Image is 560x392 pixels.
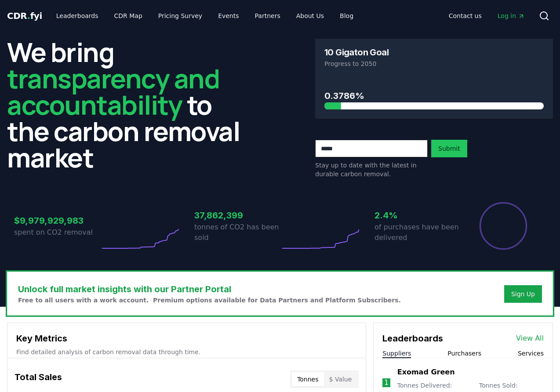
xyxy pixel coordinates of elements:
[479,201,528,250] div: Percentage of sales delivered
[7,11,42,21] span: CDR fyi
[18,283,401,296] h3: Unlock full market insights with our Partner Portal
[16,348,357,356] p: Find detailed analysis of carbon removal data through time.
[194,222,280,243] p: tonnes of CO2 has been sold
[333,8,360,24] a: Blog
[447,349,481,358] button: Purchasers
[107,8,149,24] a: CDR Map
[324,89,544,102] h3: 0.3786%
[518,349,544,358] button: Services
[375,209,460,222] h3: 2.4%
[397,367,455,377] a: Exomad Green
[7,39,245,171] h2: We bring to the carbon removal market
[7,60,219,123] span: transparency and accountability
[14,214,100,227] h3: $9,979,929,983
[315,161,428,178] p: Stay up to date with the latest in durable carbon removal.
[27,11,30,21] span: .
[324,59,544,68] p: Progress to 2050
[18,296,401,305] p: Free to all users with a work account. Premium options available for Data Partners and Platform S...
[211,8,246,24] a: Events
[384,377,389,388] p: 1
[382,349,411,358] button: Suppliers
[15,370,62,388] h3: Total Sales
[292,372,324,386] button: Tonnes
[289,8,331,24] a: About Us
[151,8,209,24] a: Pricing Survey
[194,209,280,222] h3: 37,862,399
[504,285,542,303] button: Sign Up
[14,227,100,238] p: spent on CO2 removal
[431,140,467,157] button: Submit
[442,8,532,24] nav: Main
[516,333,544,344] a: View All
[511,290,535,298] a: Sign Up
[7,10,42,22] a: CDR.fyi
[442,8,489,24] a: Contact us
[382,332,443,345] h3: Leaderboards
[49,8,360,24] nav: Main
[248,8,287,24] a: Partners
[375,222,460,243] p: of purchases have been delivered
[324,372,357,386] button: $ Value
[498,11,525,20] span: Log in
[49,8,105,24] a: Leaderboards
[491,8,532,24] a: Log in
[16,332,357,345] h3: Key Metrics
[324,48,389,57] h3: 10 Gigaton Goal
